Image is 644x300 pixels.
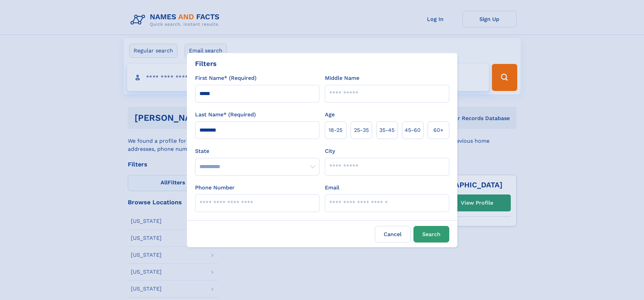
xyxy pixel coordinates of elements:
[433,126,444,134] span: 60+
[329,126,342,134] span: 18‑25
[195,111,256,119] label: Last Name* (Required)
[375,226,411,243] label: Cancel
[325,74,359,82] label: Middle Name
[195,147,319,155] label: State
[413,226,449,243] button: Search
[325,147,335,155] label: City
[195,74,257,82] label: First Name* (Required)
[195,184,235,192] label: Phone Number
[195,59,217,69] div: Filters
[325,184,339,192] label: Email
[379,126,395,134] span: 35‑45
[405,126,421,134] span: 45‑60
[325,111,335,119] label: Age
[354,126,369,134] span: 25‑35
